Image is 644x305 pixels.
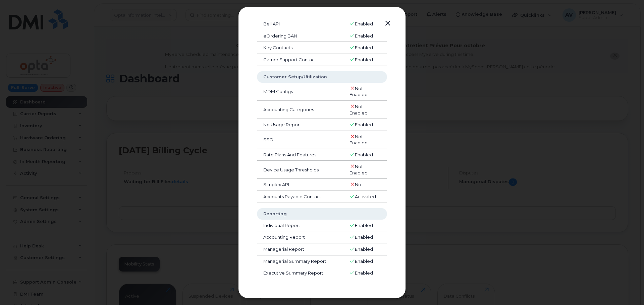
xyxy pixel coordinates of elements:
[355,258,373,264] span: Enabled
[355,152,373,157] span: Enabled
[257,231,343,243] td: Accounting Report
[257,220,343,232] td: Individual Report
[350,134,368,146] span: Not Enabled
[355,122,373,127] span: Enabled
[257,101,343,119] td: Accounting Categories
[355,270,373,276] span: Enabled
[257,161,343,179] td: Device Usage Thresholds
[615,276,639,300] iframe: Messenger Launcher
[355,182,361,187] span: No
[257,42,343,54] td: Key Contacts
[355,234,373,240] span: Enabled
[355,33,373,39] span: Enabled
[257,71,387,83] th: Customer Setup/Utilization
[257,191,343,203] td: Accounts Payable Contact
[257,83,343,101] td: MDM Configs
[257,18,343,30] td: Bell API
[350,86,368,97] span: Not Enabled
[257,255,343,268] td: Managerial Summary Report
[355,223,373,228] span: Enabled
[350,164,368,175] span: Not Enabled
[257,243,343,255] td: Managerial Report
[257,54,343,66] td: Carrier Support Contact
[257,149,343,161] td: Rate Plans And Features
[257,208,387,220] th: Reporting
[355,45,373,50] span: Enabled
[257,131,343,149] td: SSO
[257,119,343,131] td: No Usage Report
[355,194,376,199] span: Activated
[355,246,373,252] span: Enabled
[350,104,368,116] span: Not Enabled
[257,267,343,279] td: Executive Summary Report
[355,57,373,62] span: Enabled
[257,30,343,42] td: eOrdering BAN
[257,179,343,191] td: Simplex API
